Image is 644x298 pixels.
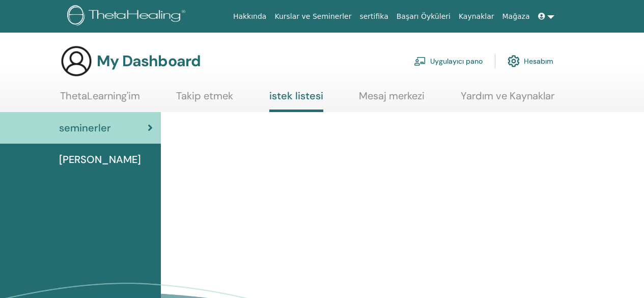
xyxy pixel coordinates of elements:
[97,52,201,70] h3: My Dashboard
[393,7,455,26] a: Başarı Öyküleri
[355,7,392,26] a: sertifika
[60,45,93,77] img: generic-user-icon.jpg
[414,57,426,66] img: chalkboard-teacher.svg
[176,90,233,110] a: Takip etmek
[455,7,498,26] a: Kaynaklar
[498,7,534,26] a: Mağaza
[59,152,141,167] span: [PERSON_NAME]
[60,90,140,110] a: ThetaLearning'im
[270,7,355,26] a: Kurslar ve Seminerler
[508,50,553,72] a: Hesabım
[269,90,323,112] a: istek listesi
[67,5,189,28] img: logo.png
[508,52,520,70] img: cog.svg
[414,50,483,72] a: Uygulayıcı pano
[229,7,271,26] a: Hakkında
[359,90,425,110] a: Mesaj merkezi
[461,90,554,110] a: Yardım ve Kaynaklar
[59,120,111,136] span: seminerler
